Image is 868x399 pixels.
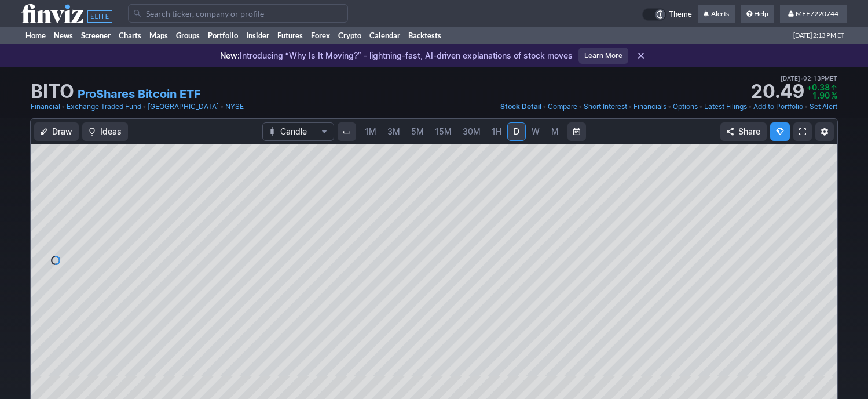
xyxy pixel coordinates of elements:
[810,101,837,113] a: Set Alert
[365,27,404,44] a: Calendar
[220,101,224,113] span: •
[514,126,519,136] span: D
[793,122,812,141] a: Fullscreen
[220,50,573,61] p: Introducing “Why Is It Moving?” - lightning-fast, AI-driven explanations of stock moves
[551,126,559,136] span: M
[628,101,632,113] span: •
[61,101,65,113] span: •
[34,122,79,141] button: Draw
[100,126,122,137] span: Ideas
[21,27,50,44] a: Home
[31,101,60,113] a: Financial
[52,126,72,137] span: Draw
[578,101,583,113] span: •
[545,122,564,141] a: M
[804,101,808,113] span: •
[204,27,242,44] a: Portfolio
[750,82,804,101] strong: 20.49
[78,86,201,102] a: ProShares Bitcoin ETF
[770,122,790,141] button: Explore new features
[567,122,586,141] button: Range
[492,126,501,136] span: 1H
[225,101,244,113] a: NYSE
[430,122,457,141] a: 15M
[406,122,429,141] a: 5M
[807,82,830,92] span: +0.38
[748,101,752,113] span: •
[457,122,486,141] a: 30M
[220,50,240,60] span: New:
[699,101,703,113] span: •
[500,102,541,111] span: Stock Detail
[633,101,666,113] a: Financials
[741,5,774,23] a: Help
[142,101,147,113] span: •
[720,122,767,141] button: Share
[543,101,547,113] span: •
[148,101,219,113] a: [GEOGRAPHIC_DATA]
[532,126,540,136] span: W
[793,27,844,44] span: [DATE] 2:13 PM ET
[781,73,837,84] span: [DATE] 02:13PM ET
[115,27,145,44] a: Charts
[698,5,735,23] a: Alerts
[704,102,747,111] span: Latest Filings
[365,126,376,136] span: 1M
[77,27,115,44] a: Screener
[128,4,348,23] input: Search
[673,101,698,113] a: Options
[668,101,672,113] span: •
[31,82,74,101] h1: BITO
[738,126,760,137] span: Share
[578,48,628,64] a: Learn More
[500,101,541,113] a: Stock Detail
[548,101,577,113] a: Compare
[780,5,847,23] a: MFE7220744
[172,27,204,44] a: Groups
[338,122,356,141] button: Interval
[382,122,405,141] a: 3M
[404,27,445,44] a: Backtests
[753,101,803,113] a: Add to Portfolio
[704,101,747,113] a: Latest Filings
[831,90,837,100] span: %
[486,122,507,141] a: 1H
[82,122,128,141] button: Ideas
[242,27,273,44] a: Insider
[812,90,830,100] span: 1.90
[145,27,172,44] a: Maps
[669,8,692,21] span: Theme
[280,126,316,137] span: Candle
[815,122,834,141] button: Chart Settings
[584,101,627,113] a: Short Interest
[796,9,838,18] span: MFE7220744
[800,73,803,84] span: •
[273,27,307,44] a: Futures
[334,27,365,44] a: Crypto
[67,101,141,113] a: Exchange Traded Fund
[262,122,334,141] button: Chart Type
[360,122,382,141] a: 1M
[387,126,400,136] span: 3M
[435,126,452,136] span: 15M
[642,8,692,21] a: Theme
[411,126,424,136] span: 5M
[307,27,334,44] a: Forex
[526,122,545,141] a: W
[50,27,77,44] a: News
[507,122,526,141] a: D
[463,126,481,136] span: 30M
